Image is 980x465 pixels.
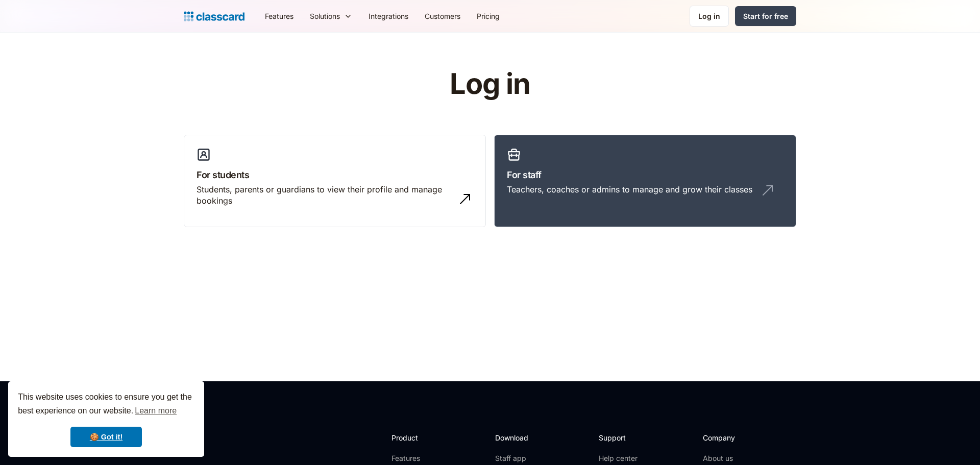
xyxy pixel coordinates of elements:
h2: Product [391,432,446,443]
h2: Download [495,432,537,443]
div: Teachers, coaches or admins to manage and grow their classes [507,184,752,195]
a: Help center [599,453,640,463]
a: Customers [416,5,469,28]
h3: For staff [507,168,783,182]
a: learn more about cookies [133,403,178,419]
a: Start for free [735,6,796,26]
div: Start for free [743,11,788,21]
a: dismiss cookie message [70,427,142,447]
a: Staff app [495,453,537,463]
a: Integrations [360,5,416,28]
a: For studentsStudents, parents or guardians to view their profile and manage bookings [184,135,486,228]
span: This website uses cookies to ensure you get the best experience on our website. [18,391,194,419]
a: Features [391,453,446,463]
h2: Support [599,432,640,443]
h3: For students [197,168,473,182]
h2: Company [703,432,771,443]
div: Solutions [302,5,360,28]
div: Solutions [310,11,340,21]
div: Log in [698,11,720,21]
a: Log in [690,6,729,27]
a: Features [257,5,302,28]
a: Pricing [469,5,508,28]
a: home [184,9,244,23]
a: For staffTeachers, coaches or admins to manage and grow their classes [494,135,796,228]
h1: Log in [328,68,652,100]
a: About us [703,453,771,463]
div: Students, parents or guardians to view their profile and manage bookings [197,184,453,207]
div: cookieconsent [8,381,204,457]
